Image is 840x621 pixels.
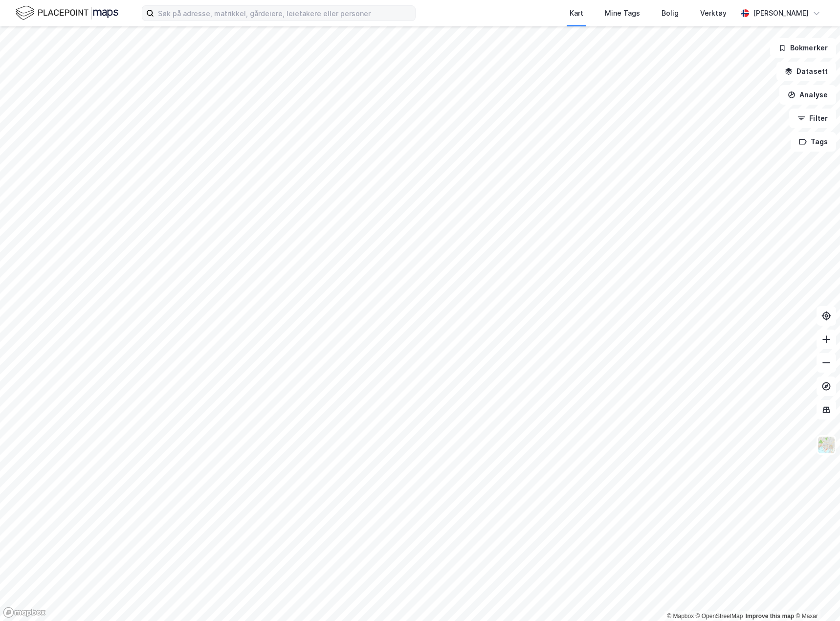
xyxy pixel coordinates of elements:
button: Filter [789,109,836,128]
div: [PERSON_NAME] [753,7,809,19]
div: Verktøy [700,7,727,19]
button: Analyse [779,85,836,105]
a: OpenStreetMap [696,613,743,620]
button: Tags [791,132,836,152]
img: logo.f888ab2527a4732fd821a326f86c7f29.svg [16,4,118,22]
div: Mine Tags [605,7,640,19]
input: Søk på adresse, matrikkel, gårdeiere, leietakere eller personer [154,6,415,21]
a: Improve this map [746,613,794,620]
img: Z [817,436,836,454]
div: Bolig [662,7,679,19]
a: Mapbox homepage [3,607,46,618]
button: Bokmerker [770,38,836,58]
button: Datasett [776,62,836,81]
iframe: Chat Widget [791,574,840,621]
a: Mapbox [667,613,694,620]
div: Kontrollprogram for chat [791,574,840,621]
div: Kart [570,7,583,19]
